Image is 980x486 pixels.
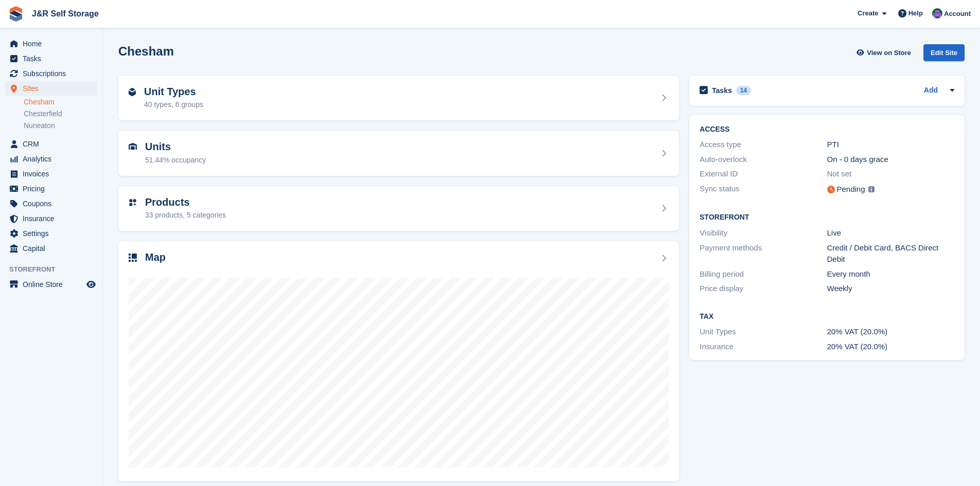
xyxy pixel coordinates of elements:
[118,44,174,58] h2: Chesham
[5,277,97,292] a: menu
[23,182,84,196] span: Pricing
[700,168,827,180] div: External ID
[118,131,679,176] a: Units 51.44% occupancy
[5,81,97,96] a: menu
[5,37,97,51] a: menu
[23,226,84,241] span: Settings
[5,51,97,66] a: menu
[827,326,954,338] div: 20% VAT (20.0%)
[923,44,965,65] a: Edit Site
[24,97,97,107] a: Chesham
[5,152,97,166] a: menu
[23,137,84,151] span: CRM
[23,241,84,256] span: Capital
[23,66,84,81] span: Subscriptions
[23,51,84,66] span: Tasks
[5,211,97,226] a: menu
[700,268,827,280] div: Billing period
[700,242,827,265] div: Payment methods
[23,211,84,226] span: Insurance
[827,227,954,239] div: Live
[144,99,203,110] div: 40 types, 6 groups
[700,313,954,321] h2: Tax
[5,137,97,151] a: menu
[23,196,84,211] span: Coupons
[827,154,954,166] div: On - 0 days grace
[24,109,97,119] a: Chesterfield
[827,283,954,295] div: Weekly
[700,326,827,338] div: Unit Types
[5,167,97,181] a: menu
[129,143,137,150] img: unit-icn-7be61d7bf1b0ce9d3e12c5938cc71ed9869f7b940bace4675aadf7bd6d80202e.svg
[28,5,103,22] a: J&R Self Storage
[118,241,679,481] a: Map
[700,213,954,222] h2: Storefront
[5,241,97,256] a: menu
[145,141,206,153] h2: Units
[145,155,206,166] div: 51.44% occupancy
[700,183,827,196] div: Sync status
[700,341,827,353] div: Insurance
[118,76,679,121] a: Unit Types 40 types, 6 groups
[944,9,971,19] span: Account
[700,154,827,166] div: Auto-overlock
[700,283,827,295] div: Price display
[924,85,938,97] a: Add
[932,8,942,19] img: Jordan Mahmood
[867,48,911,58] span: View on Store
[23,152,84,166] span: Analytics
[827,268,954,280] div: Every month
[827,242,954,265] div: Credit / Debit Card, BACS Direct Debit
[827,168,954,180] div: Not set
[145,196,226,208] h2: Products
[700,139,827,151] div: Access type
[23,81,84,96] span: Sites
[145,251,166,263] h2: Map
[23,277,84,292] span: Online Store
[5,66,97,81] a: menu
[24,121,97,131] a: Nuneaton
[858,8,878,19] span: Create
[8,6,24,22] img: stora-icon-8386f47178a22dfd0bd8f6a31ec36ba5ce8667c1dd55bd0f319d3a0aa187defe.svg
[868,186,875,192] img: icon-info-grey-7440780725fd019a000dd9b08b2336e03edf1995a4989e88bcd33f0948082b44.svg
[908,8,923,19] span: Help
[700,125,954,134] h2: ACCESS
[118,186,679,231] a: Products 33 products, 5 categories
[827,139,954,151] div: PTI
[712,86,732,95] h2: Tasks
[9,264,102,275] span: Storefront
[5,226,97,241] a: menu
[85,278,97,291] a: Preview store
[736,86,751,95] div: 14
[827,341,954,353] div: 20% VAT (20.0%)
[129,254,137,262] img: map-icn-33ee37083ee616e46c38cad1a60f524a97daa1e2b2c8c0bc3eb3415660979fc1.svg
[23,167,84,181] span: Invoices
[144,86,203,98] h2: Unit Types
[923,44,965,61] div: Edit Site
[700,227,827,239] div: Visibility
[129,88,136,96] img: unit-type-icn-2b2737a686de81e16bb02015468b77c625bbabd49415b5ef34ead5e3b44a266d.svg
[129,199,137,207] img: custom-product-icn-752c56ca05d30b4aa98f6f15887a0e09747e85b44ffffa43cff429088544963d.svg
[855,44,915,61] a: View on Store
[145,210,226,221] div: 33 products, 5 categories
[23,37,84,51] span: Home
[5,196,97,211] a: menu
[837,184,865,195] div: Pending
[5,182,97,196] a: menu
